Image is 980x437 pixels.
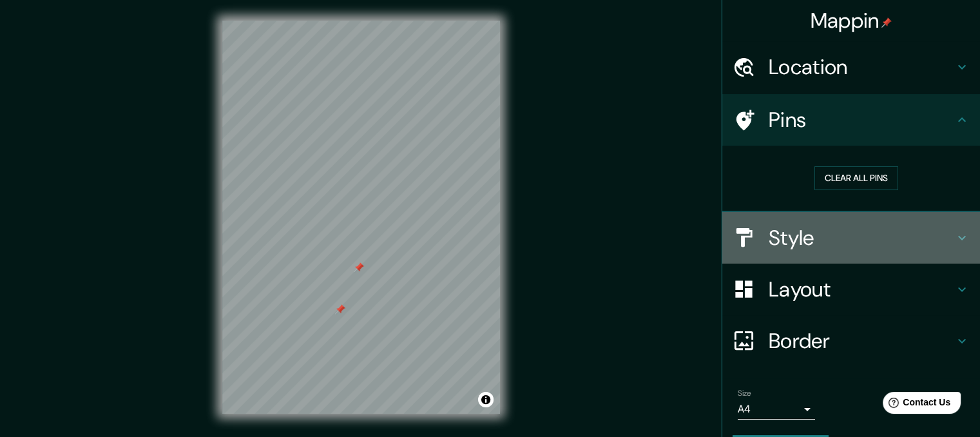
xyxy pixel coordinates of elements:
[881,17,892,28] img: pin-icon.png
[722,94,980,146] div: Pins
[769,277,954,302] h4: Layout
[722,212,980,264] div: Style
[769,107,954,133] h4: Pins
[722,41,980,93] div: Location
[811,8,892,34] h4: Mappin
[722,264,980,315] div: Layout
[769,328,954,354] h4: Border
[478,392,494,407] button: Toggle attribution
[722,315,980,367] div: Border
[769,54,954,80] h4: Location
[222,21,500,414] canvas: Map
[769,225,954,251] h4: Style
[738,387,751,398] label: Size
[738,399,815,420] div: A4
[865,387,966,423] iframe: Help widget launcher
[814,166,898,190] button: Clear all pins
